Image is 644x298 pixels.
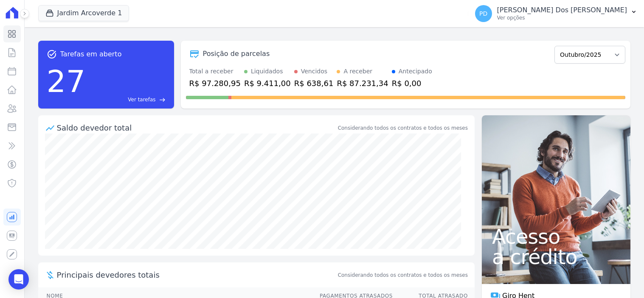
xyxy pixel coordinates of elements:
button: PD [PERSON_NAME] Dos [PERSON_NAME] Ver opções [468,2,644,25]
div: A receber [343,67,372,76]
div: Considerando todos os contratos e todos os meses [338,124,468,132]
p: [PERSON_NAME] Dos [PERSON_NAME] [497,6,627,14]
span: Ver tarefas [128,96,155,103]
button: Jardim Arcoverde 1 [38,5,129,21]
p: Ver opções [497,14,627,21]
div: R$ 0,00 [392,78,432,89]
div: Open Intercom Messenger [8,269,29,290]
div: Saldo devedor total [57,122,336,134]
div: Liquidados [251,67,283,76]
div: Vencidos [301,67,327,76]
span: a crédito [492,247,620,267]
span: Acesso [492,226,620,247]
div: R$ 638,61 [294,78,334,89]
div: R$ 97.280,95 [189,78,241,89]
span: Considerando todos os contratos e todos os meses [338,271,468,279]
div: Posição de parcelas [203,49,270,59]
span: Tarefas em aberto [60,49,122,59]
div: Antecipado [399,67,432,76]
div: Total a receber [189,67,241,76]
div: R$ 9.411,00 [244,78,291,89]
div: R$ 87.231,34 [337,78,388,89]
span: task_alt [47,49,57,59]
span: Principais devedores totais [57,269,336,281]
span: east [159,97,166,103]
span: PD [479,11,487,17]
div: 27 [47,59,86,103]
a: Ver tarefas east [89,96,165,103]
